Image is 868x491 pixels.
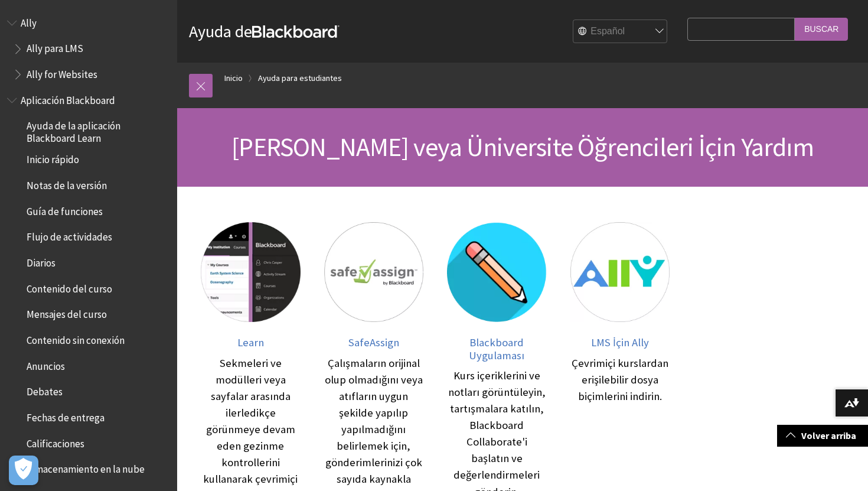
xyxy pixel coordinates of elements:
[324,222,424,322] img: SafeAssign
[27,330,125,346] span: Contenido sin conexión
[27,227,112,243] span: Flujo de actividades
[27,305,107,321] span: Mensajes del curso
[27,382,63,398] span: Debates
[27,356,65,372] span: Anuncios
[21,90,115,106] span: Aplicación Blackboard
[258,71,342,86] a: Ayuda para estudiantes
[27,279,112,295] span: Contenido del curso
[777,425,868,447] a: Volver arriba
[27,201,103,217] span: Guía de funciones
[9,456,38,485] button: Open Preferences
[21,13,37,29] span: Ally
[27,39,83,55] span: Ally para LMS
[224,71,243,86] a: Inicio
[573,20,668,44] select: Site Language Selector
[570,222,670,322] img: LMS İçin Ally
[27,253,56,269] span: Diarios
[795,18,848,41] input: Buscar
[570,355,670,405] div: Çevrimiçi kurslardan erişilebilir dosya biçimlerini indirin.
[348,336,399,349] span: SafeAssign
[201,222,301,322] img: Learn
[27,175,107,191] span: Notas de la versión
[27,150,79,166] span: Inicio rápido
[591,336,649,349] span: LMS İçin Ally
[27,460,145,476] span: Almacenamiento en la nube
[27,64,97,80] span: Ally for Websites
[237,336,264,349] span: Learn
[27,408,105,424] span: Fechas de entrega
[7,13,170,84] nav: Book outline for Anthology Ally Help
[469,336,524,362] span: Blackboard Uygulaması
[189,21,340,42] a: Ayuda deBlackboard
[27,116,169,144] span: Ayuda de la aplicación Blackboard Learn
[252,25,340,38] strong: Blackboard
[447,222,547,322] img: Blackboard Uygulaması
[231,131,814,163] span: [PERSON_NAME] veya Üniversite Öğrencileri İçin Yardım
[27,434,84,450] span: Calificaciones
